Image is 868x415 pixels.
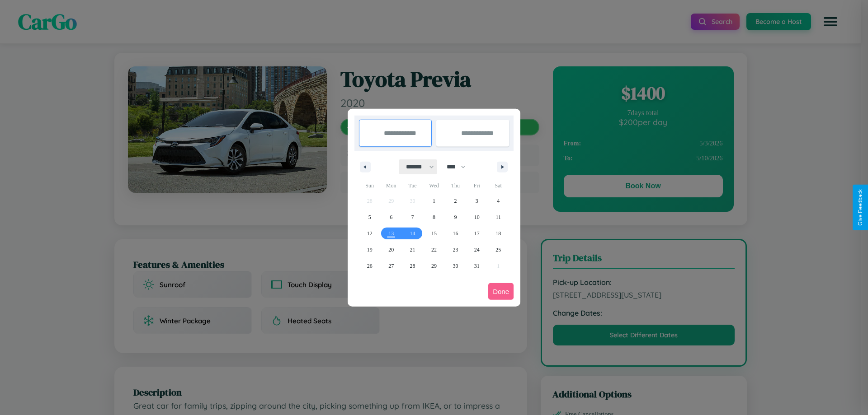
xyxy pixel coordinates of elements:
[495,242,501,258] span: 25
[453,225,458,242] span: 16
[857,189,863,226] div: Give Feedback
[474,258,480,274] span: 31
[488,209,509,225] button: 11
[388,242,394,258] span: 20
[476,193,478,209] span: 3
[454,209,457,225] span: 9
[445,225,466,242] button: 16
[474,242,480,258] span: 24
[411,209,414,225] span: 7
[466,225,487,242] button: 17
[466,209,487,225] button: 10
[367,242,373,258] span: 19
[454,193,457,209] span: 2
[390,209,392,225] span: 6
[359,225,380,242] button: 12
[488,242,509,258] button: 25
[445,193,466,209] button: 2
[423,242,444,258] button: 22
[453,242,458,258] span: 23
[380,258,401,274] button: 27
[445,258,466,274] button: 30
[402,258,423,274] button: 28
[488,283,514,300] button: Done
[388,258,394,274] span: 27
[495,209,501,225] span: 11
[410,258,415,274] span: 28
[380,209,401,225] button: 6
[423,209,444,225] button: 8
[423,193,444,209] button: 1
[380,225,401,242] button: 13
[431,242,437,258] span: 22
[445,209,466,225] button: 9
[423,225,444,242] button: 15
[367,258,373,274] span: 26
[388,225,394,242] span: 13
[431,225,437,242] span: 15
[497,193,500,209] span: 4
[453,258,458,274] span: 30
[445,178,466,193] span: Thu
[466,258,487,274] button: 31
[410,225,415,242] span: 14
[367,225,373,242] span: 12
[402,242,423,258] button: 21
[380,242,401,258] button: 20
[474,225,480,242] span: 17
[488,225,509,242] button: 18
[359,178,380,193] span: Sun
[488,178,509,193] span: Sat
[433,193,435,209] span: 1
[359,258,380,274] button: 26
[474,209,480,225] span: 10
[433,209,435,225] span: 8
[431,258,437,274] span: 29
[359,242,380,258] button: 19
[466,178,487,193] span: Fri
[402,209,423,225] button: 7
[368,209,371,225] span: 5
[445,242,466,258] button: 23
[466,242,487,258] button: 24
[380,178,401,193] span: Mon
[423,178,444,193] span: Wed
[495,225,501,242] span: 18
[488,193,509,209] button: 4
[410,242,415,258] span: 21
[423,258,444,274] button: 29
[402,178,423,193] span: Tue
[402,225,423,242] button: 14
[359,209,380,225] button: 5
[466,193,487,209] button: 3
